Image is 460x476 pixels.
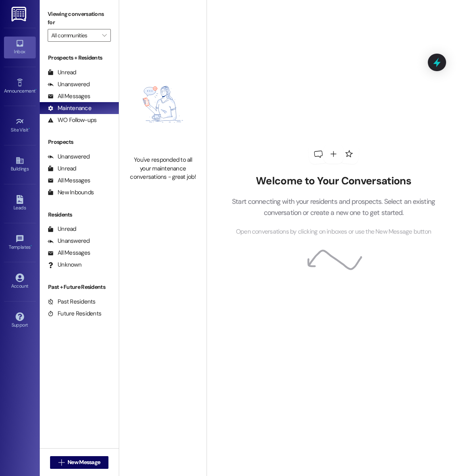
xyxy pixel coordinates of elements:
div: New Inbounds [48,188,94,197]
div: Unread [48,68,76,77]
div: You've responded to all your maintenance conversations - great job! [128,156,198,181]
a: Site Visit • [4,115,36,136]
div: Unanswered [48,80,90,89]
div: Unanswered [48,237,90,245]
i:  [102,32,106,39]
img: empty-state [128,57,198,152]
div: Prospects + Residents [40,54,119,62]
span: • [31,243,32,249]
span: • [35,87,37,93]
div: Residents [40,211,119,219]
p: Start connecting with your residents and prospects. Select an existing conversation or create a n... [220,196,447,219]
div: Past + Future Residents [40,283,119,291]
div: Unknown [48,261,81,269]
span: Open conversations by clicking on inboxes or use the New Message button [236,227,431,237]
label: Viewing conversations for [48,8,111,29]
span: New Message [68,458,100,466]
a: Account [4,271,36,292]
div: Past Residents [48,298,96,306]
img: ResiDesk Logo [12,7,28,21]
i:  [58,459,64,466]
div: All Messages [48,249,90,257]
a: Templates • [4,232,36,253]
div: Unread [48,164,76,173]
div: Unanswered [48,153,90,161]
div: Unread [48,225,76,233]
div: All Messages [48,176,90,185]
div: Future Residents [48,310,101,318]
div: Prospects [40,138,119,146]
div: WO Follow-ups [48,116,97,124]
a: Inbox [4,37,36,58]
span: • [29,126,30,132]
button: New Message [50,456,109,469]
a: Support [4,310,36,331]
div: All Messages [48,92,90,101]
input: All communities [51,29,98,42]
a: Leads [4,193,36,214]
h2: Welcome to Your Conversations [220,175,447,188]
a: Buildings [4,154,36,175]
div: Maintenance [48,104,91,112]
